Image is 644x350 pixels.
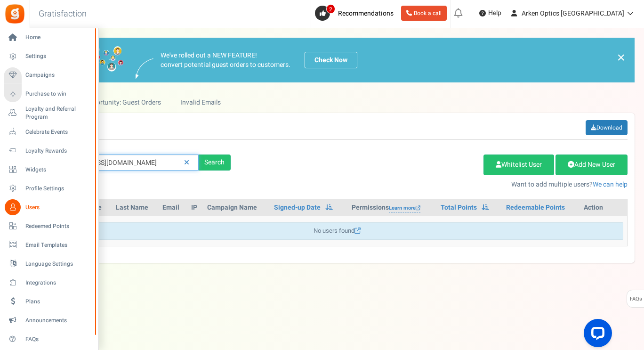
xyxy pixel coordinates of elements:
a: Widgets [4,162,94,178]
a: Download [586,120,628,135]
span: Plans [25,298,91,306]
th: IP [187,199,203,216]
a: Language Settings [4,256,94,272]
a: Add New User [555,155,628,175]
a: Redeemable Points [506,203,565,212]
span: Profile Settings [25,185,91,193]
p: We've rolled out a NEW FEATURE! convert potential guest orders to customers. [161,51,290,70]
a: Redeemed Points [4,218,94,234]
span: FAQs [629,290,642,308]
a: Integrations [4,275,94,291]
a: Email Templates [4,237,94,253]
span: Loyalty Rewards [25,147,91,155]
img: images [136,58,153,79]
span: Home [25,33,91,41]
a: Purchase to win [4,86,94,102]
a: Whitelist User [483,155,554,175]
a: Loyalty and Referral Program [4,105,94,121]
a: × [617,52,625,63]
span: Help [486,8,501,18]
th: Campaign Name [203,199,271,216]
a: Celebrate Events [4,124,94,140]
a: Opportunity: Guest Orders [75,92,170,113]
a: Check Now [305,52,357,68]
a: Home [4,30,94,46]
span: 2 [326,4,335,14]
p: Want to add multiple users? [245,180,628,189]
a: Settings [4,49,94,65]
span: Loyalty and Referral Program [25,105,94,121]
a: Reset [179,155,194,171]
span: Email Templates [25,241,91,249]
span: Widgets [25,166,91,174]
span: Integrations [25,279,91,287]
a: Book a call [401,6,447,21]
th: Email [159,199,187,216]
span: Recommendations [338,8,394,18]
a: 2 Recommendations [315,6,397,21]
a: Learn more [389,204,420,212]
span: Arken Optics [GEOGRAPHIC_DATA] [522,8,624,18]
span: Purchase to win [25,90,91,98]
input: Search by email or name [46,155,199,171]
span: FAQs [25,335,91,343]
a: Loyalty Rewards [4,143,94,159]
th: Permissions [348,199,437,216]
a: Total Points [441,203,477,212]
a: We can help [593,179,628,189]
span: Language Settings [25,260,91,268]
img: Gratisfaction [4,3,25,24]
a: Signed-up Date [274,203,321,212]
a: FAQs [4,331,94,347]
a: Campaigns [4,67,94,83]
a: Announcements [4,312,94,328]
a: Users [4,199,94,215]
span: Users [25,203,91,212]
span: Settings [25,52,91,60]
th: Last Name [112,199,159,216]
th: Action [580,199,627,216]
a: Help [475,6,505,21]
a: Plans [4,293,94,309]
span: Redeemed Points [25,222,91,230]
span: Celebrate Events [25,128,91,136]
div: No users found [50,222,623,240]
a: Invalid Emails [171,92,231,113]
div: Search [199,155,231,171]
span: Campaigns [25,71,91,79]
span: Announcements [25,317,91,325]
a: Profile Settings [4,180,94,196]
h3: Gratisfaction [28,5,97,24]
